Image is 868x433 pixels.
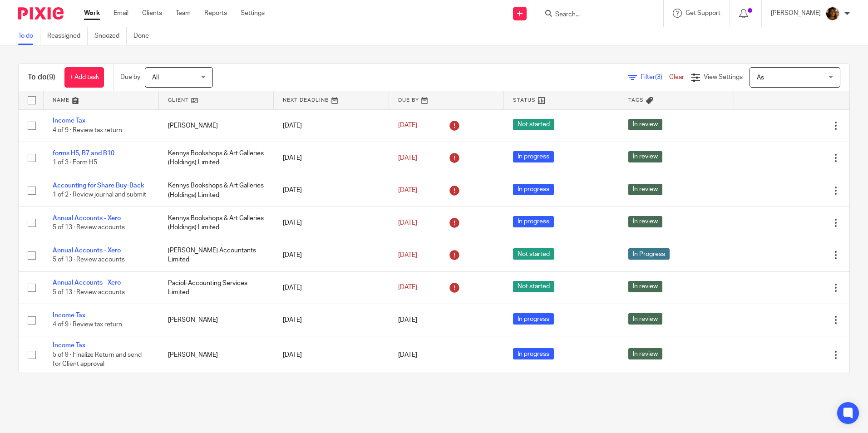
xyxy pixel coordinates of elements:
span: Filter [641,74,669,80]
span: In review [628,281,662,292]
a: Work [84,9,100,18]
a: forms H5, B7 and B10 [53,150,114,157]
a: Accounting for Share Buy-Back [53,182,144,189]
a: To do [18,27,40,45]
span: 1 of 2 · Review journal and submit [53,192,146,198]
span: 5 of 13 · Review accounts [53,257,125,263]
span: Not started [513,119,554,130]
td: [DATE] [274,239,389,271]
span: Tags [628,98,644,103]
span: In progress [513,151,554,162]
a: Reports [204,9,227,18]
span: 4 of 9 · Review tax return [53,127,122,133]
span: (9) [47,74,55,81]
a: Clients [142,9,162,18]
span: In progress [513,348,554,359]
span: In review [628,313,662,325]
a: Team [176,9,191,18]
td: [PERSON_NAME] [159,109,274,142]
span: 5 of 13 · Review accounts [53,224,125,231]
span: Get Support [686,10,720,16]
a: Clear [669,74,684,80]
td: [DATE] [274,142,389,174]
span: (3) [655,74,662,80]
p: Due by [120,73,140,82]
img: Arvinder.jpeg [825,6,840,21]
a: Settings [241,9,265,18]
span: 5 of 9 · Finalize Return and send for Client approval [53,352,142,368]
span: [DATE] [398,285,417,291]
span: 5 of 13 · Review accounts [53,289,125,295]
td: [PERSON_NAME] [159,336,274,374]
a: Done [133,27,156,45]
span: In progress [513,216,554,227]
span: 1 of 3 · Form H5 [53,159,97,166]
span: All [152,74,159,81]
input: Search [554,11,636,19]
span: Not started [513,281,554,292]
h1: To do [28,73,55,82]
span: In review [628,216,662,227]
td: [PERSON_NAME] Accountants Limited [159,239,274,271]
td: Kennys Bookshops & Art Galleries (Holdings) Limited [159,174,274,207]
td: [DATE] [274,207,389,239]
a: Email [113,9,128,18]
span: In progress [513,313,554,325]
span: In review [628,184,662,195]
span: 4 of 9 · Review tax return [53,321,122,328]
a: Snoozed [94,27,127,45]
a: Reassigned [47,27,88,45]
span: In review [628,348,662,359]
span: View Settings [704,74,743,80]
a: Income Tax [53,312,85,319]
span: Not started [513,248,554,260]
td: [DATE] [274,271,389,304]
a: Income Tax [53,118,85,124]
a: + Add task [64,67,104,88]
td: [PERSON_NAME] [159,304,274,336]
td: Kennys Bookshops & Art Galleries (Holdings) Limited [159,207,274,239]
a: Annual Accounts - Xero [53,247,121,254]
span: [DATE] [398,187,417,193]
td: [DATE] [274,109,389,142]
a: Annual Accounts - Xero [53,215,121,221]
span: [DATE] [398,317,417,323]
span: In Progress [628,248,670,260]
span: In progress [513,184,554,195]
td: [DATE] [274,336,389,374]
img: Pixie [18,7,64,20]
td: [DATE] [274,174,389,207]
span: [DATE] [398,220,417,226]
span: [DATE] [398,155,417,161]
td: Pacioli Accounting Services Limited [159,271,274,304]
span: [DATE] [398,123,417,129]
a: Income Tax [53,342,85,349]
span: In review [628,151,662,162]
span: As [757,74,764,81]
td: Kennys Bookshops & Art Galleries (Holdings) Limited [159,142,274,174]
span: In review [628,119,662,130]
span: [DATE] [398,352,417,358]
p: [PERSON_NAME] [771,9,821,18]
a: Annual Accounts - Xero [53,280,121,286]
td: [DATE] [274,304,389,336]
span: [DATE] [398,252,417,258]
